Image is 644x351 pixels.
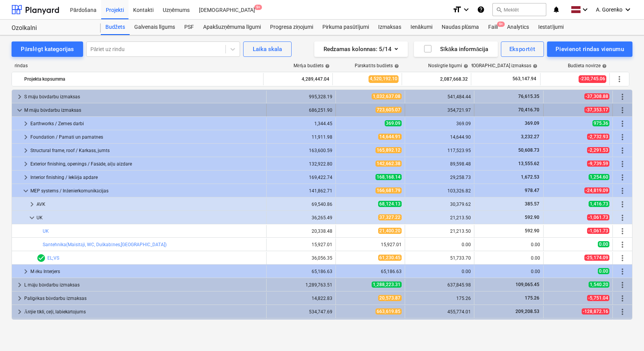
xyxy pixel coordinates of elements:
[30,158,263,170] div: Exterior finishing, openings / Fasāde, aiļu aizdare
[496,7,502,13] span: search
[584,93,609,99] span: -37,308.88
[517,94,540,99] span: 76,615.35
[596,7,622,13] span: A. Gorenko
[592,120,609,126] span: 975.36
[423,44,489,54] div: Sīkāka informācija
[339,242,402,247] div: 15,927.01
[369,75,399,83] span: 4,520,192.10
[378,134,402,140] span: 14,644.91
[408,134,471,140] div: 14,644.90
[501,41,544,57] button: Eksportēt
[524,295,540,301] span: 175.26
[408,202,471,207] div: 30,379.62
[408,242,471,247] div: 0.00
[374,20,406,35] a: Izmaksas
[618,146,627,155] span: Vairāk darbību
[199,20,265,35] div: Apakšuzņēmuma līgumi
[408,94,471,99] div: 541,484.44
[623,5,632,14] i: keyboard_arrow_down
[618,106,627,115] span: Vairāk darbību
[270,161,332,167] div: 132,922.80
[587,214,609,220] span: -1,061.73
[21,132,30,142] span: keyboard_arrow_right
[408,175,471,180] div: 29,258.73
[437,20,484,35] a: Naudas plūsma
[584,107,609,113] span: -37,353.17
[37,253,46,263] span: Rindas vienumam ir 2 PSF
[24,306,263,318] div: Ārējie tīkli, ceļi, labiekārtojums
[378,228,402,234] span: 21,400.20
[618,200,627,209] span: Vairāk darbību
[180,20,199,35] a: PSF
[408,161,471,167] div: 89,598.48
[270,148,332,153] div: 163,600.59
[378,295,402,301] span: 20,573.87
[556,44,624,54] div: Pievienot rindas vienumu
[408,228,471,234] div: 21,213.50
[324,44,399,54] div: Redzamas kolonnas : 5/14
[408,309,471,315] div: 455,774.01
[27,200,37,209] span: keyboard_arrow_right
[587,147,609,153] span: -2,291.53
[534,20,568,35] a: Iestatījumi
[408,282,471,288] div: 637,845.98
[618,280,627,290] span: Vairāk darbību
[515,282,540,287] span: 109,065.45
[270,108,332,113] div: 686,251.90
[27,213,37,222] span: keyboard_arrow_down
[598,268,609,274] span: 0.00
[270,269,332,274] div: 65,186.63
[408,108,471,113] div: 354,721.97
[581,5,590,14] i: keyboard_arrow_down
[24,279,263,291] div: L māju būvdarbu izmaksas
[30,118,263,130] div: Earthworks / Zemes darbi
[582,308,609,315] span: -128,872.16
[372,281,402,288] span: 1,288,223.31
[385,120,402,126] span: 369.09
[618,92,627,101] span: Vairāk darbību
[270,188,332,194] div: 141,862.71
[12,41,83,57] button: Pārslēgt kategorijas
[270,175,332,180] div: 169,422.74
[24,73,260,85] div: Projekta kopsumma
[339,269,402,274] div: 65,186.63
[517,147,540,153] span: 50,608.73
[270,309,332,315] div: 534,747.69
[267,73,329,85] div: 4,289,447.04
[462,64,468,68] span: help
[524,121,540,126] span: 369.09
[477,5,485,14] i: Zināšanu pamats
[484,20,502,35] a: Faili9+
[618,173,627,182] span: Vairāk darbību
[587,134,609,140] span: -2,732.93
[294,63,330,69] div: Mērķa budžets
[589,281,609,288] span: 1,540.20
[30,265,263,278] div: M ēku Interjers
[375,147,402,153] span: 165,892.12
[502,20,534,35] a: Analytics
[270,282,332,288] div: 1,289,763.51
[254,5,262,10] span: 9+
[270,202,332,207] div: 69,540.86
[492,3,546,16] button: Meklēt
[601,64,607,68] span: help
[15,92,24,101] span: keyboard_arrow_right
[512,76,537,82] span: 563,147.94
[509,44,536,54] div: Eksportēt
[270,215,332,220] div: 36,265.49
[21,119,30,128] span: keyboard_arrow_right
[21,267,30,276] span: keyboard_arrow_right
[477,242,540,247] div: 0.00
[265,20,318,35] div: Progresa ziņojumi
[584,255,609,261] span: -25,174.09
[378,214,402,220] span: 37,327.22
[405,73,468,85] div: 2,087,668.32
[378,255,402,261] span: 61,230.45
[375,161,402,167] span: 142,662.38
[552,5,560,14] i: notifications
[43,242,167,247] a: Santehnika(Maisītāji, WC, Duškabīnes,[GEOGRAPHIC_DATA])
